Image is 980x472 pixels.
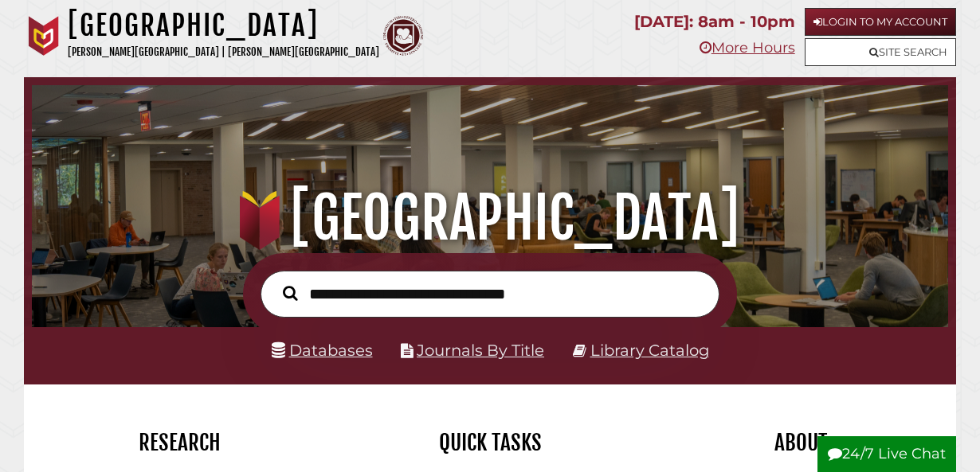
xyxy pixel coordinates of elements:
h2: Research [36,429,323,456]
a: Site Search [805,38,956,66]
h1: [GEOGRAPHIC_DATA] [68,8,379,43]
button: Search [275,282,305,304]
a: More Hours [700,39,795,57]
img: Calvin University [24,16,64,56]
i: Search [283,286,297,302]
h2: Quick Tasks [347,429,633,456]
a: Login to My Account [805,8,956,36]
img: Calvin Theological Seminary [383,16,423,56]
p: [PERSON_NAME][GEOGRAPHIC_DATA] | [PERSON_NAME][GEOGRAPHIC_DATA] [68,43,379,61]
a: Library Catalog [590,341,709,360]
p: [DATE]: 8am - 10pm [634,8,795,36]
h2: About [657,429,944,456]
h1: [GEOGRAPHIC_DATA] [46,183,933,253]
a: Journals By Title [417,341,544,360]
a: Databases [272,341,373,360]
